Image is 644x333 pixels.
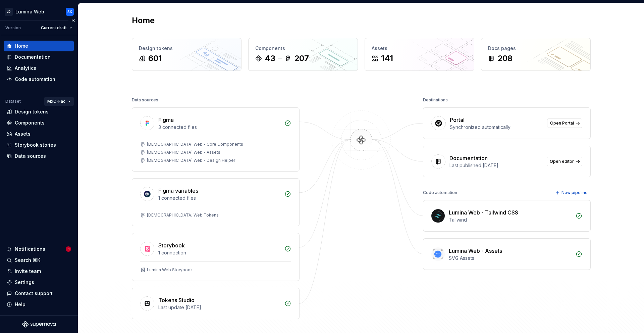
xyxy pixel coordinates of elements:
button: Notifications1 [4,244,74,254]
a: Open Portal [547,118,582,128]
div: Last published [DATE] [449,162,543,169]
div: 1 connected files [158,195,280,201]
span: Current draft [41,25,67,31]
a: Tokens StudioLast update [DATE] [132,288,300,319]
div: Lumina Web - Assets [449,247,502,255]
div: Lumina Web - Tailwind CSS [449,208,518,217]
div: Portal [450,116,465,124]
button: LDLumina WebSK [1,4,76,19]
a: Figma variables1 connected files[DEMOGRAPHIC_DATA] Web Tokens [132,178,300,226]
span: 1 [66,246,71,252]
div: Last update [DATE] [158,304,280,311]
h2: Home [132,15,155,26]
a: Assets141 [365,38,474,71]
div: Figma [158,116,174,124]
a: Code automation [4,74,74,85]
div: 3 connected files [158,124,280,131]
div: Design tokens [139,45,234,52]
div: Lumina Web [15,8,44,15]
div: Docs pages [488,45,584,52]
div: Code automation [15,76,55,83]
div: [DEMOGRAPHIC_DATA] Web - Design Helper [147,158,235,163]
div: Data sources [15,153,46,159]
div: Data sources [132,95,158,105]
div: Tokens Studio [158,296,195,304]
div: SK [67,9,72,14]
button: Collapse sidebar [68,16,78,25]
a: Open editor [547,157,582,166]
span: New pipeline [561,190,588,195]
div: 43 [265,53,275,64]
div: Documentation [15,54,51,60]
a: Storybook stories [4,140,74,150]
div: Assets [372,45,467,52]
a: Invite team [4,266,74,277]
div: Storybook stories [15,142,56,148]
div: LD [5,8,13,16]
div: SVG Assets [449,255,572,261]
div: [DEMOGRAPHIC_DATA] Web Tokens [147,212,219,218]
a: Components43207 [248,38,358,71]
div: Home [15,43,28,49]
div: Version [5,25,21,31]
button: New pipeline [553,188,591,197]
div: Components [15,120,45,126]
span: MxC-Fac [47,99,65,104]
div: Analytics [15,65,36,72]
a: Assets [4,129,74,139]
a: Design tokens601 [132,38,241,71]
div: Components [255,45,351,52]
div: 208 [497,53,513,64]
div: Settings [15,279,34,286]
a: Storybook1 connectionLumina Web Storybook [132,233,300,281]
div: Lumina Web Storybook [147,267,193,273]
button: Search ⌘K [4,255,74,266]
div: Invite team [15,268,41,275]
a: Data sources [4,151,74,161]
button: MxC-Fac [44,97,74,106]
div: Documentation [449,154,488,162]
a: Figma3 connected files[DEMOGRAPHIC_DATA] Web - Core Components[DEMOGRAPHIC_DATA] Web - Assets[DEM... [132,107,300,172]
div: Dataset [5,99,21,104]
div: 601 [148,53,162,64]
span: Open Portal [550,121,574,126]
div: Notifications [15,246,45,252]
a: Analytics [4,63,74,74]
div: Design tokens [15,108,49,115]
div: Destinations [423,95,448,105]
a: Docs pages208 [481,38,591,71]
div: Storybook [158,241,185,249]
svg: Supernova Logo [22,321,56,328]
a: Design tokens [4,106,74,117]
div: 141 [381,53,393,64]
div: Help [15,301,25,308]
a: Home [4,41,74,51]
a: Documentation [4,52,74,62]
div: Assets [15,131,31,137]
button: Contact support [4,288,74,299]
div: Code automation [423,188,457,197]
a: Components [4,117,74,128]
span: Open editor [550,159,574,164]
div: Figma variables [158,187,198,195]
button: Help [4,299,74,310]
div: Synchronized automatically [450,124,543,131]
div: Tailwind [449,217,572,223]
div: [DEMOGRAPHIC_DATA] Web - Assets [147,150,220,155]
div: [DEMOGRAPHIC_DATA] Web - Core Components [147,142,243,147]
a: Settings [4,277,74,288]
div: Contact support [15,290,53,297]
div: 1 connection [158,249,280,256]
button: Current draft [38,23,75,33]
div: Search ⌘K [15,257,40,264]
div: 207 [294,53,309,64]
